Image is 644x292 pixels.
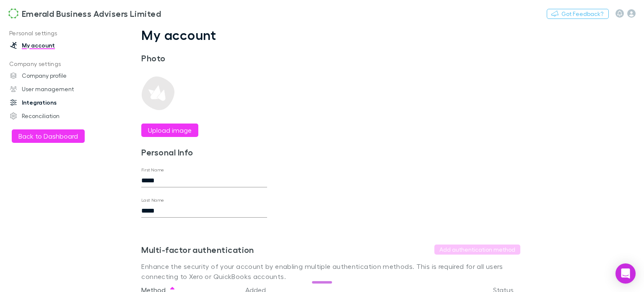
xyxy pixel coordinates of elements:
h1: My account [141,27,520,43]
a: Emerald Business Advisers Limited [3,3,166,24]
img: Preview [141,76,175,110]
a: Integrations [2,96,110,109]
label: Last Name [141,197,164,203]
h3: Personal Info [141,147,267,157]
h3: Multi-factor authentication [141,245,254,255]
label: First Name [141,167,164,173]
h3: Photo [141,53,267,63]
a: User management [2,82,110,96]
p: Enhance the security of your account by enabling multiple authentication methods. This is require... [141,261,520,281]
button: Add authentication method [434,245,520,255]
p: Personal settings [2,28,110,39]
a: My account [2,39,110,52]
h3: Emerald Business Advisers Limited [22,8,161,18]
img: Emerald Business Advisers Limited's Logo [8,8,18,18]
button: Got Feedback? [547,9,609,19]
div: Open Intercom Messenger [615,263,636,284]
button: Back to Dashboard [12,129,85,143]
a: Reconciliation [2,109,110,123]
a: Company profile [2,69,110,82]
label: Upload image [148,125,192,135]
button: Upload image [141,124,198,137]
p: Company settings [2,59,110,69]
